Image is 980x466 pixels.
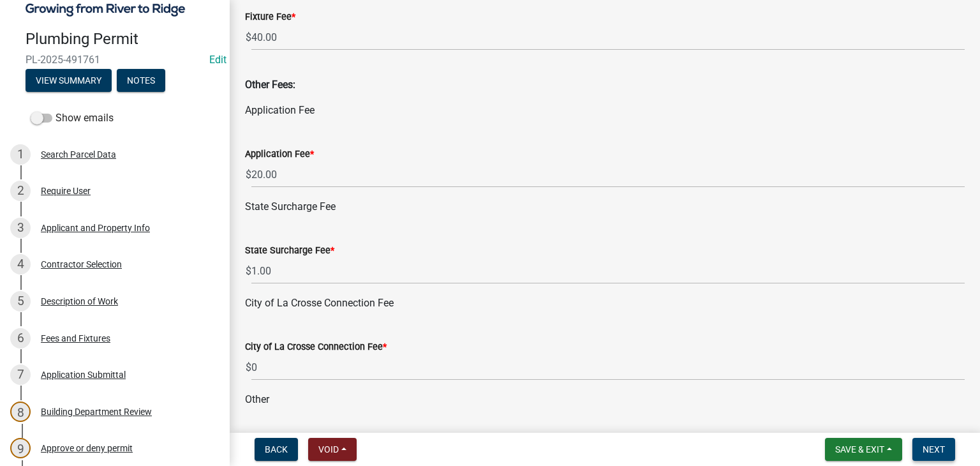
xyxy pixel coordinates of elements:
[26,30,219,49] h4: Plumbing Permit
[41,297,118,306] div: Description of Work
[26,69,112,92] button: View Summary
[245,392,965,407] div: Other
[117,76,165,86] wm-modal-confirm: Notes
[825,438,902,461] button: Save & Exit
[245,354,252,380] span: $
[912,438,955,461] button: Next
[41,186,91,195] div: Require User
[10,144,31,165] div: 1
[117,69,165,92] button: Notes
[26,54,204,66] span: PL-2025-491761
[923,444,945,455] span: Next
[41,444,133,453] div: Approve or deny permit
[255,438,298,461] button: Back
[41,150,116,159] div: Search Parcel Data
[245,162,252,188] span: $
[245,103,965,118] div: Application Fee
[245,79,295,91] b: Other Fees:
[10,438,31,458] div: 9
[245,13,295,22] label: Fixture Fee
[10,218,31,238] div: 3
[245,296,965,311] div: City of La Crosse Connection Fee
[10,402,31,422] div: 8
[308,438,357,461] button: Void
[26,76,112,86] wm-modal-confirm: Summary
[10,254,31,274] div: 4
[10,328,31,349] div: 6
[31,110,114,126] label: Show emails
[10,291,31,312] div: 5
[41,223,150,232] div: Applicant and Property Info
[10,181,31,201] div: 2
[318,444,339,455] span: Void
[245,199,965,214] div: State Surcharge Fee
[209,54,226,66] a: Edit
[10,365,31,385] div: 7
[245,258,252,284] span: $
[835,444,884,455] span: Save & Exit
[245,24,252,50] span: $
[265,444,288,455] span: Back
[41,334,110,343] div: Fees and Fixtures
[245,246,334,255] label: State Surcharge Fee
[41,260,122,269] div: Contractor Selection
[245,343,387,352] label: City of La Crosse Connection Fee
[41,407,152,416] div: Building Department Review
[209,54,226,66] wm-modal-confirm: Edit Application Number
[41,370,126,379] div: Application Submittal
[245,150,314,159] label: Application Fee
